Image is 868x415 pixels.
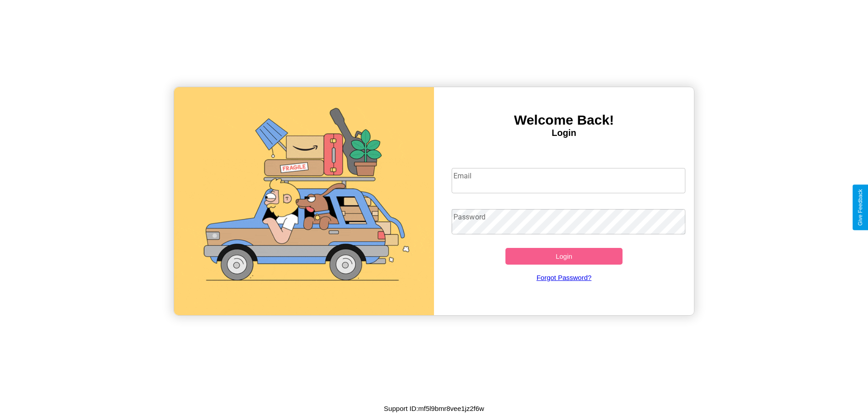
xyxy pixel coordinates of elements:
[434,112,694,128] h3: Welcome Back!
[447,265,681,290] a: Forgot Password?
[857,189,863,226] div: Give Feedback
[384,402,484,415] p: Support ID: mf5l9bmr8vee1jz2f6w
[505,248,623,265] button: Login
[434,128,694,138] h4: Login
[174,87,434,315] img: gif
